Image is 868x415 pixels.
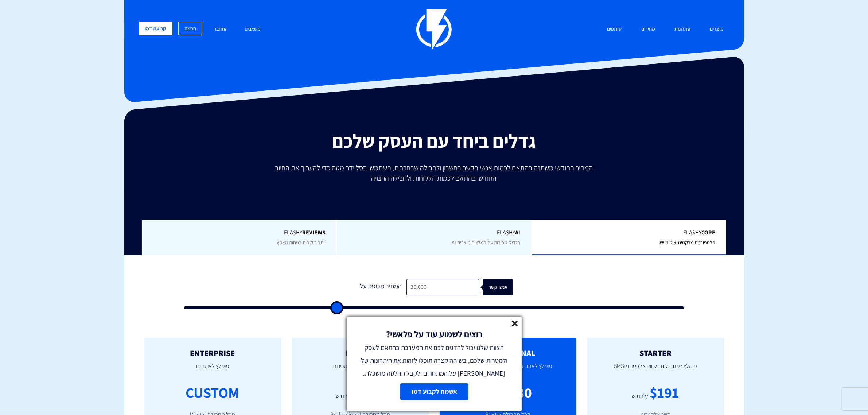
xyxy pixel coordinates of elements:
[515,229,520,236] b: AI
[208,22,233,37] a: התחבר
[632,392,649,400] div: /לחודש
[277,239,326,246] span: יותר ביקורות בפחות מאמץ
[153,229,326,237] span: Flashy
[650,382,679,403] div: $191
[303,357,418,382] p: מומלץ לצוותי שיווק ומכירות
[130,131,739,151] h2: גדלים ביחד עם העסק שלכם
[488,279,518,295] div: אנשי קשר
[705,22,729,37] a: מוצרים
[336,392,353,400] div: /לחודש
[178,22,202,35] a: הרשם
[240,22,266,37] a: משאבים
[636,22,661,37] a: מחירים
[270,163,598,183] p: המחיר החודשי משתנה בהתאם לכמות אנשי הקשר בחשבון ולחבילה שבחרתם, השתמשו בסליידר מטה כדי להעריך את ...
[355,279,406,295] div: המחיר מבוסס על
[701,229,715,236] b: Core
[669,22,696,37] a: פתרונות
[348,229,521,237] span: Flashy
[659,239,715,246] span: פלטפורמת מרקטינג אוטומיישן
[602,22,627,37] a: שותפים
[452,239,520,246] span: הגדילו מכירות עם המלצות מוצרים AI
[155,349,270,357] h2: ENTERPRISE
[543,229,715,237] span: Flashy
[302,229,326,236] b: REVIEWS
[303,349,418,357] h2: MASTER
[598,357,713,382] p: מומלץ למתחילים בשיווק אלקטרוני וSMS
[598,349,713,357] h2: STARTER
[186,382,240,403] div: CUSTOM
[139,22,172,35] a: קביעת דמו
[155,357,270,382] p: מומלץ לארגונים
